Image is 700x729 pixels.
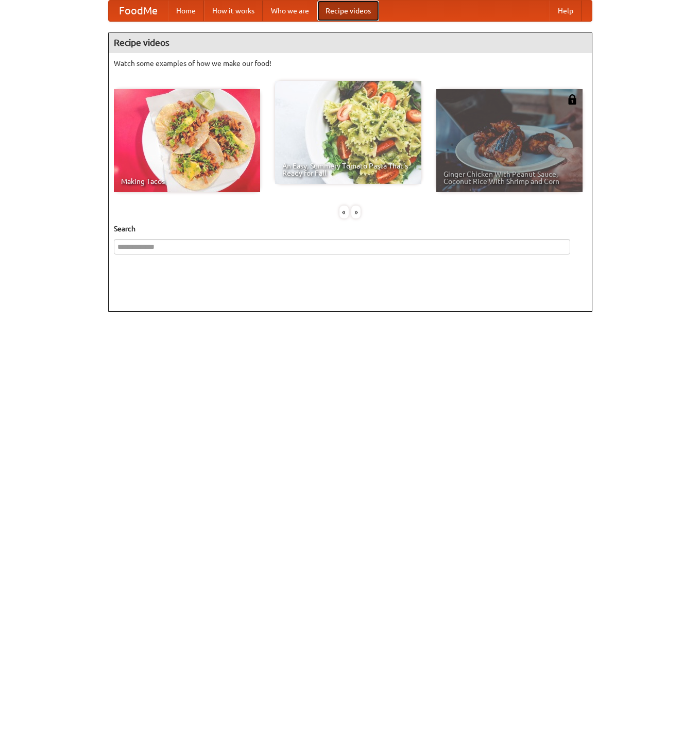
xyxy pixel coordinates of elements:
img: 483408.png [567,94,577,105]
div: « [339,206,349,218]
h5: Search [114,224,587,234]
a: Help [550,1,582,21]
h4: Recipe videos [109,32,592,53]
p: Watch some examples of how we make our food! [114,58,587,69]
a: How it works [204,1,263,21]
a: Who we are [263,1,317,21]
span: Making Tacos [121,178,253,185]
a: Home [168,1,204,21]
div: » [351,206,361,218]
a: Making Tacos [114,89,260,192]
a: Recipe videos [317,1,379,21]
span: An Easy, Summery Tomato Pasta That's Ready for Fall [282,162,414,177]
a: An Easy, Summery Tomato Pasta That's Ready for Fall [275,81,421,184]
a: FoodMe [109,1,168,21]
